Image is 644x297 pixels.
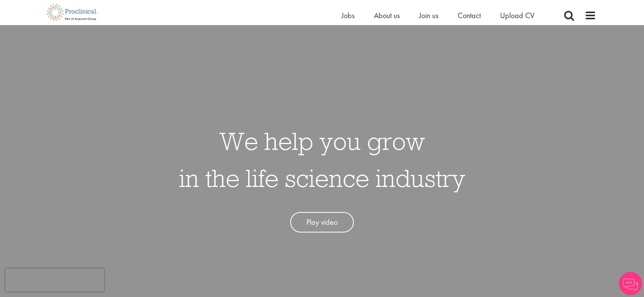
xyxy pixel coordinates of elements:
[500,10,534,20] a: Upload CV
[458,10,481,20] a: Contact
[374,10,400,20] a: About us
[419,10,438,20] a: Join us
[290,212,354,233] a: Play video
[179,122,465,197] h1: We help you grow in the life science industry
[619,272,642,295] img: Chatbot
[341,10,355,20] a: Jobs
